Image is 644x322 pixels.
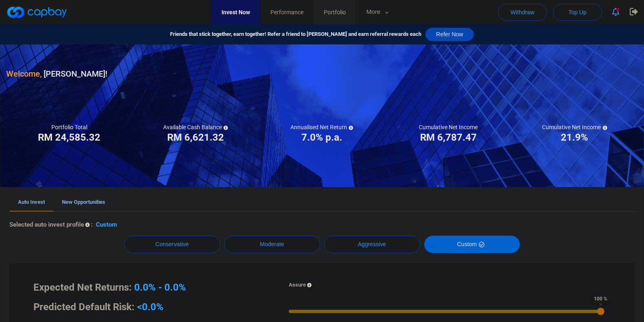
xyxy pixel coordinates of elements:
[270,8,303,17] span: Performance
[33,300,267,313] h3: Predicted Default Risk:
[553,4,602,21] button: Top Up
[290,124,353,131] h5: Annualised Net Return
[324,8,346,17] span: Portfolio
[301,131,342,144] h3: 7.0% p.a.
[224,236,320,253] button: Moderate
[33,281,267,294] h3: Expected Net Returns:
[324,236,420,253] button: Aggressive
[124,236,220,253] button: Conservative
[498,4,547,21] button: Withdraw
[51,124,87,131] h5: Portfolio Total
[134,282,186,293] span: 0.0% - 0.0%
[289,281,306,289] p: Assure
[96,220,117,229] p: Custom
[9,220,84,229] p: Selected auto invest profile
[420,131,477,144] h3: RM 6,787.47
[18,199,45,205] span: Auto Invest
[592,293,609,304] span: 100 %
[561,131,589,144] h3: 21.9%
[170,30,421,39] span: Friends that stick together, earn together! Refer a friend to [PERSON_NAME] and earn referral rew...
[569,8,586,16] span: Top Up
[137,301,164,313] span: <0.0%
[62,199,105,205] span: New Opportunities
[91,220,93,229] p: :
[38,131,100,144] h3: RM 24,585.32
[6,67,107,80] h3: [PERSON_NAME] !
[6,69,42,79] span: Welcome,
[163,124,228,131] h5: Available Cash Balance
[419,124,478,131] h5: Cumulative Net Income
[425,28,474,41] button: Refer Now
[167,131,224,144] h3: RM 6,621.32
[542,124,607,131] h5: Cumulative Net Income
[424,236,520,253] button: Custom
